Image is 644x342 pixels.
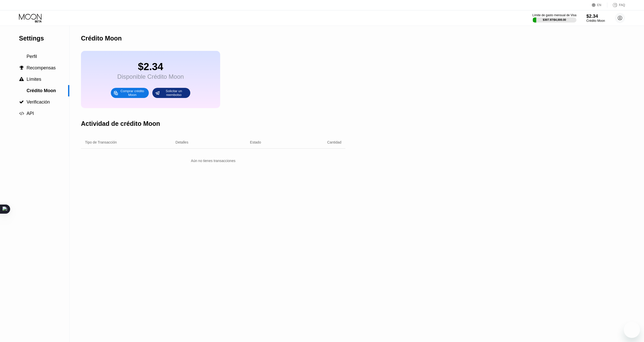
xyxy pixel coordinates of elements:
[619,3,625,7] div: FAQ
[27,77,41,82] span: Límites
[19,66,24,70] span: 
[117,61,184,72] div: $2.34
[81,120,160,127] div: Actividad de crédito Moon
[607,3,625,8] div: FAQ
[327,140,341,144] div: Cantidad
[19,111,24,116] span: 
[152,88,190,98] div: Solicitar un reembolso
[19,100,24,104] span: 
[27,88,56,93] span: Crédito Moon
[118,89,146,97] div: Comprar crédito Moon
[543,18,566,21] div: $307.97 / $4,000.00
[27,99,50,105] span: Verificación
[27,111,34,116] span: API
[250,140,261,144] div: Estado
[19,66,24,70] div: 
[117,73,184,80] div: Disponible Crédito Moon
[85,140,117,144] div: Tipo de Transacción
[532,13,576,17] div: Límite de gasto mensual de Visa
[81,156,345,165] div: Aún no tienes transacciones
[586,13,605,23] div: $2.34Crédito Moon
[624,322,640,338] iframe: Botón para iniciar la ventana de mensajería
[532,13,576,23] div: Límite de gasto mensual de Visa$307.97/$4,000.00
[586,19,605,23] div: Crédito Moon
[81,35,122,42] div: Crédito Moon
[19,77,24,82] span: 
[592,3,607,8] div: EN
[160,89,188,97] div: Solicitar un reembolso
[176,140,189,144] div: Detalles
[27,65,56,70] span: Recompensas
[597,3,601,7] div: EN
[19,35,69,42] div: Settings
[27,54,37,59] span: Perfil
[586,13,605,19] div: $2.34
[111,88,149,98] div: Comprar crédito Moon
